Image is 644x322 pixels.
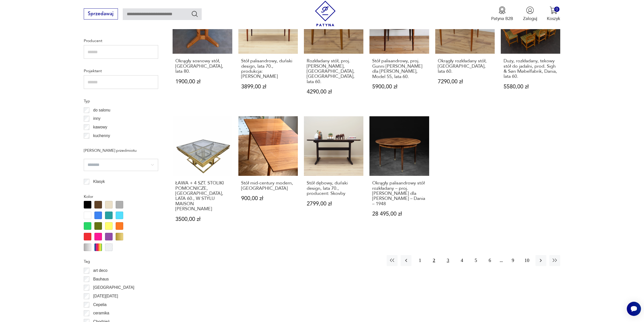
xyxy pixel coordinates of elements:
[523,16,537,22] p: Zaloguj
[522,255,532,266] button: 10
[93,284,134,291] p: [GEOGRAPHIC_DATA]
[175,181,230,212] h3: ŁAWA + 4 SZT. STOLIKI POMOCNICZE, [GEOGRAPHIC_DATA], LATA 60., W STYLU MAISON [PERSON_NAME]
[93,107,110,113] p: do salonu
[241,59,295,79] h3: Stół palisandrowy, duński design, lata 70., produkcja: [PERSON_NAME]
[372,59,426,79] h3: Stół palisandrowy, proj. Gunni [PERSON_NAME] dla [PERSON_NAME], Model 55, lata 60.
[484,255,495,266] button: 6
[175,59,230,74] h3: Okrągły sosnowy stół, [GEOGRAPHIC_DATA], lata 80.
[313,1,338,26] img: Patyna - sklep z meblami i dekoracjami vintage
[491,6,513,22] a: Ikona medaluPatyna B2B
[491,6,513,22] button: Patyna B2B
[173,116,232,234] a: ŁAWA + 4 SZT. STOLIKI POMOCNICZE, FRANCJA, LATA 60., W STYLU MAISON CHARLESŁAWA + 4 SZT. STOLIKI ...
[369,116,429,234] a: Okrągły palisandrowy stół rozkładany – proj. Agner Christoffersen dla N.C. Christoffersen – Dania...
[84,8,118,20] button: Sprzedawaj
[372,84,426,89] p: 5900,00 zł
[175,217,230,222] p: 3500,00 zł
[84,37,158,44] p: Producent
[504,84,558,89] p: 5580,00 zł
[414,255,425,266] button: 1
[241,84,295,89] p: 3899,00 zł
[443,255,453,266] button: 3
[428,255,439,266] button: 2
[191,10,198,17] button: Szukaj
[93,132,110,139] p: kuchenny
[84,258,158,265] p: Tag
[491,16,513,22] p: Patyna B2B
[84,98,158,104] p: Typ
[470,255,481,266] button: 5
[547,6,560,22] button: 0Koszyk
[456,255,467,266] button: 4
[627,302,641,316] iframe: Smartsupp widget button
[93,267,107,274] p: art deco
[507,255,518,266] button: 9
[498,6,506,14] img: Ikona medalu
[175,79,230,84] p: 1900,00 zł
[84,68,158,74] p: Projektant
[93,310,109,316] p: ceramika
[504,59,558,79] h3: Duży, rozkładany, tekowy stół do jadalni, prod. Sigh & Søn Møbelfabrik, Dania, lata 60.
[84,12,118,16] a: Sprzedawaj
[241,196,295,201] p: 900,00 zł
[438,79,492,84] p: 7290,00 zł
[372,181,426,206] h3: Okrągły palisandrowy stół rozkładany – proj. [PERSON_NAME] dla [PERSON_NAME] – Dania – 1948
[241,181,295,191] h3: Stół mid-century modern, [GEOGRAPHIC_DATA]
[307,201,361,206] p: 2799,00 zł
[93,115,100,122] p: inny
[554,7,559,12] div: 0
[84,193,158,200] p: Kolor
[307,59,361,84] h3: Rozkładany stół, proj. [PERSON_NAME], [GEOGRAPHIC_DATA], [GEOGRAPHIC_DATA], lata 60.
[93,301,107,308] p: Cepelia
[93,124,107,130] p: kawowy
[84,147,158,154] p: [PERSON_NAME] przedmiotu
[93,30,129,36] p: Czechosłowacja ( 22 )
[438,59,492,74] h3: Okrągły rozkładany stół, [GEOGRAPHIC_DATA], lata 60.
[550,6,557,14] img: Ikona koszyka
[372,211,426,217] p: 28 495,00 zł
[523,6,537,22] button: Zaloguj
[238,116,298,234] a: Stół mid-century modern, PRLStół mid-century modern, [GEOGRAPHIC_DATA]900,00 zł
[526,6,534,14] img: Ikonka użytkownika
[307,181,361,196] h3: Stół dębowy, duński design, lata 70., producent: Skovby
[304,116,363,234] a: Stół dębowy, duński design, lata 70., producent: SkovbyStół dębowy, duński design, lata 70., prod...
[547,16,560,22] p: Koszyk
[93,293,118,299] p: [DATE][DATE]
[307,89,361,94] p: 4290,00 zł
[93,178,105,185] p: Klasyk
[93,276,109,282] p: Bauhaus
